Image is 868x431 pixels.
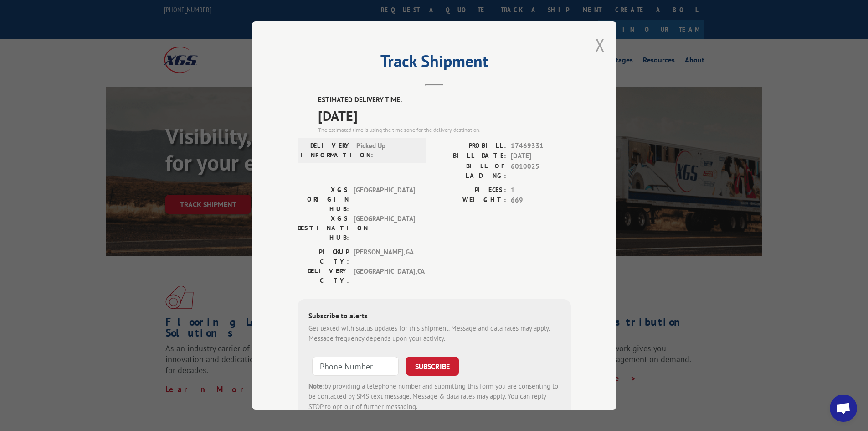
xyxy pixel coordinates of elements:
[298,55,571,72] h2: Track Shipment
[354,266,415,286] span: [GEOGRAPHIC_DATA] , CA
[356,141,418,160] span: Picked Up
[354,185,415,214] span: [GEOGRAPHIC_DATA]
[300,141,352,160] label: DELIVERY INFORMATION:
[511,195,571,206] span: 669
[511,151,571,161] span: [DATE]
[434,185,506,196] label: PIECES:
[511,185,571,196] span: 1
[434,141,506,151] label: PROBILL:
[434,151,506,161] label: BILL DATE:
[308,382,324,390] strong: Note:
[511,161,571,181] span: 6010025
[318,105,571,126] span: [DATE]
[354,214,415,243] span: [GEOGRAPHIC_DATA]
[298,266,349,286] label: DELIVERY CITY:
[434,195,506,206] label: WEIGHT:
[318,126,571,134] div: The estimated time is using the time zone for the delivery destination.
[406,357,459,376] button: SUBSCRIBE
[434,161,506,181] label: BILL OF LADING:
[308,310,560,323] div: Subscribe to alerts
[595,33,605,57] button: Close modal
[511,141,571,151] span: 17469331
[308,381,560,412] div: by providing a telephone number and submitting this form you are consenting to be contacted by SM...
[298,247,349,266] label: PICKUP CITY:
[318,95,571,105] label: ESTIMATED DELIVERY TIME:
[298,214,349,243] label: XGS DESTINATION HUB:
[308,323,560,344] div: Get texted with status updates for this shipment. Message and data rates may apply. Message frequ...
[354,247,415,266] span: [PERSON_NAME] , GA
[298,185,349,214] label: XGS ORIGIN HUB:
[830,395,857,422] a: Open chat
[312,357,399,376] input: Phone Number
